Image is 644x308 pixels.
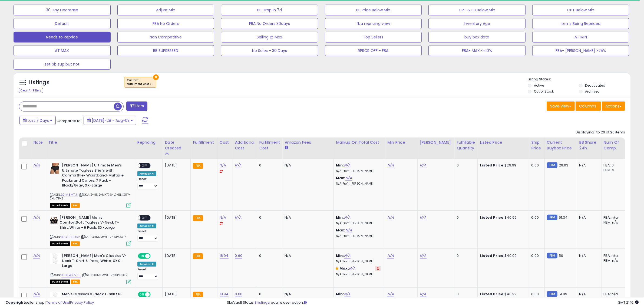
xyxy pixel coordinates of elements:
[336,260,381,263] p: N/A Profit [PERSON_NAME]
[480,140,527,145] div: Listed Price
[127,78,153,86] span: Custom:
[344,253,351,258] a: N/A
[255,300,269,305] a: 8 listings
[576,101,601,111] button: Columns
[71,241,80,246] span: FBA
[336,273,381,276] p: N/A Profit [PERSON_NAME]
[193,163,203,169] small: FBA
[259,163,278,168] div: 0
[531,292,540,297] div: 0.00
[602,101,625,111] button: Actions
[19,88,43,93] div: Clear All Filters
[344,215,351,220] a: N/A
[325,18,422,29] button: fba repricing view
[387,140,415,145] div: Min Price
[387,215,394,220] a: N/A
[604,163,622,168] div: FBA: 0
[137,230,158,242] div: Preset:
[547,101,575,111] button: Save View
[349,266,355,271] a: N/A
[259,140,280,151] div: Fulfillment Cost
[531,163,540,168] div: 0.00
[220,215,226,220] a: N/A
[259,253,278,258] div: 0
[428,5,526,15] button: CPT & BB Below Min
[82,273,127,277] span: | SKU: XHNSMWHTVN6PK3XL2
[153,74,159,80] button: ×
[345,175,352,181] a: N/A
[235,215,242,220] a: N/A
[220,291,229,297] a: 18.94
[92,118,130,123] span: [DATE]-28 - Aug-03
[137,140,160,145] div: Repricing
[193,215,203,221] small: FBA
[33,215,40,220] a: N/A
[604,215,622,220] div: FBA: n/a
[532,45,629,56] button: FBA- [PERSON_NAME] >75%
[285,145,288,150] small: Amazon Fees.
[345,228,352,233] a: N/A
[336,234,381,238] p: N/A Profit [PERSON_NAME]
[165,163,186,168] div: [DATE]
[50,163,131,207] div: ASIN:
[70,300,94,305] a: Privacy Policy
[61,273,81,277] a: B0CKW777ZH
[457,253,473,258] div: 0
[285,215,329,220] div: N/A
[585,83,605,88] label: Deactivated
[336,169,381,173] p: N/A Profit [PERSON_NAME]
[480,291,504,297] b: Listed Price:
[165,292,186,297] div: [DATE]
[140,215,149,220] span: OFF
[221,18,318,29] button: FBA No Orders 30days
[428,45,526,56] button: FBA- MAX <=10%
[336,163,344,168] b: Min:
[62,163,128,189] b: [PERSON_NAME] Ultimate Men's Ultimate Tagless Briefs with ComfortFlex Waistband-Multiple Packs an...
[62,253,128,270] b: [PERSON_NAME] Men's Classics V-Neck T-Shirt 6-Pack, White, XXX-Large
[14,59,111,70] button: set bb sup but not
[547,291,557,297] small: FBM
[579,103,596,109] span: Columns
[84,116,136,125] button: [DATE]-28 - Aug-03
[165,215,186,220] div: [DATE]
[547,162,557,168] small: FBM
[531,140,542,151] div: Ship Price
[235,140,255,151] div: Additional Cost
[150,254,158,258] span: OFF
[81,235,126,239] span: | SKU: XHNSMWHTVN6PK3XL7
[117,32,214,42] button: Non Competitive
[71,280,80,284] span: FBA
[193,253,203,259] small: FBA
[61,235,80,239] a: B0CLLRRD6P
[46,300,69,305] a: Terms of Use
[604,292,622,297] div: FBA: n/a
[604,258,622,263] div: FBM: n/a
[457,163,473,168] div: 0
[547,253,557,258] small: FBM
[387,253,394,258] a: N/A
[336,228,345,233] b: Max:
[576,130,625,135] div: Displaying 1 to 20 of 20 items
[480,215,504,220] b: Listed Price:
[532,18,629,29] button: Items Being Repriced
[235,253,243,258] a: 0.60
[221,45,318,56] button: No Sales - 30 Days
[259,292,278,297] div: 0
[579,292,597,297] div: N/A
[585,89,600,94] label: Archived
[480,253,525,258] div: $40.99
[285,292,329,297] div: N/A
[547,215,557,220] small: FBM
[559,253,563,258] span: 50
[336,140,383,145] div: Markup on Total Cost
[14,32,111,42] button: Needs to Reprice
[344,163,351,168] a: N/A
[336,291,344,297] b: Min:
[531,253,540,258] div: 0.00
[457,215,473,220] div: 0
[336,175,345,181] b: Max:
[117,18,214,29] button: FBA No Orders
[14,18,111,29] button: Default
[137,268,158,280] div: Preset:
[325,45,422,56] button: RPRCR OFF - FBA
